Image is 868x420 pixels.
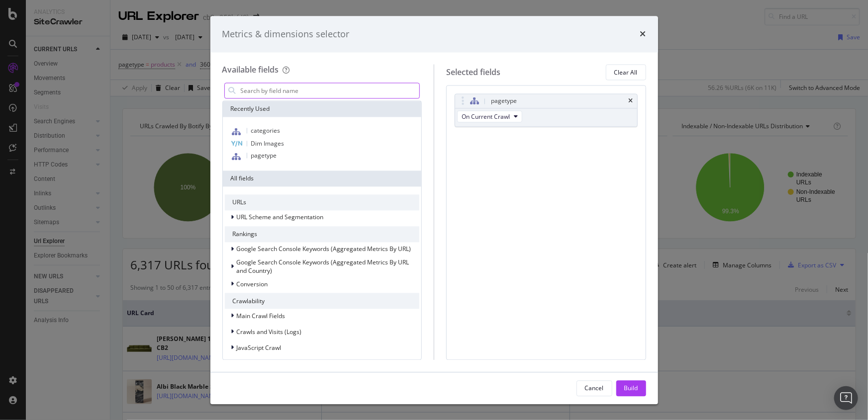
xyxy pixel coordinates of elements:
span: Google Search Console Keywords (Aggregated Metrics By URL) [237,245,411,253]
div: times [629,98,633,104]
button: On Current Crawl [457,111,522,123]
span: Main Crawl Fields [237,312,286,320]
div: Available fields [222,65,279,76]
div: pagetype [491,96,517,106]
input: Search by field name [240,84,420,98]
div: Selected fields [446,67,500,78]
div: Recently Used [223,101,422,117]
span: On Current Crawl [462,112,510,121]
span: JavaScript Crawl [237,343,282,352]
div: All fields [223,171,422,187]
div: Metrics & dimensions selector [222,28,350,41]
div: Rankings [225,227,420,243]
span: categories [251,127,281,135]
div: URLs [225,195,420,211]
div: Crawlability [225,293,420,309]
div: Build [624,384,638,392]
div: Open Intercom Messenger [834,386,858,410]
div: pagetypetimesOn Current Crawl [455,94,638,127]
span: Google Search Console Keywords (Aggregated Metrics By URL and Country) [237,258,409,275]
span: pagetype [251,152,277,160]
div: Cancel [585,384,604,392]
span: URL Scheme and Segmentation [237,213,324,222]
button: Clear All [606,65,646,81]
span: Conversion [237,280,268,288]
div: Clear All [614,68,638,77]
span: Dim Images [251,140,285,148]
div: modal [210,16,658,404]
button: Build [616,380,646,396]
button: Cancel [577,380,612,396]
div: times [640,28,646,41]
span: Crawls and Visits (Logs) [237,328,302,336]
